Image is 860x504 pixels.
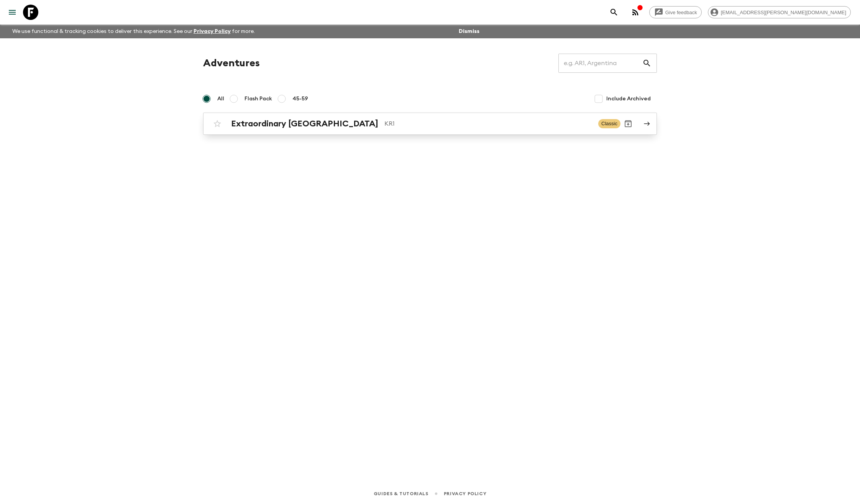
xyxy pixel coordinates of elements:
button: search adventures [606,5,622,20]
button: menu [5,5,20,20]
span: Include Archived [606,95,651,103]
a: Guides & Tutorials [374,489,428,498]
input: e.g. AR1, Argentina [558,52,642,74]
span: [EMAIL_ADDRESS][PERSON_NAME][DOMAIN_NAME] [717,10,850,15]
button: Dismiss [457,26,481,37]
span: 45-59 [292,95,308,103]
button: Archive [620,116,636,131]
a: Extraordinary [GEOGRAPHIC_DATA]KR1ClassicArchive [203,113,657,135]
a: Privacy Policy [194,29,231,34]
h1: Adventures [203,56,260,71]
a: Give feedback [649,6,702,18]
span: All [217,95,224,103]
p: We use functional & tracking cookies to deliver this experience. See our for more. [9,25,258,38]
div: [EMAIL_ADDRESS][PERSON_NAME][DOMAIN_NAME] [708,6,851,18]
p: KR1 [384,119,592,128]
span: Classic [598,119,620,128]
span: Give feedback [661,10,701,15]
h2: Extraordinary [GEOGRAPHIC_DATA] [231,119,378,129]
span: Flash Pack [245,95,272,103]
a: Privacy Policy [444,489,486,498]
